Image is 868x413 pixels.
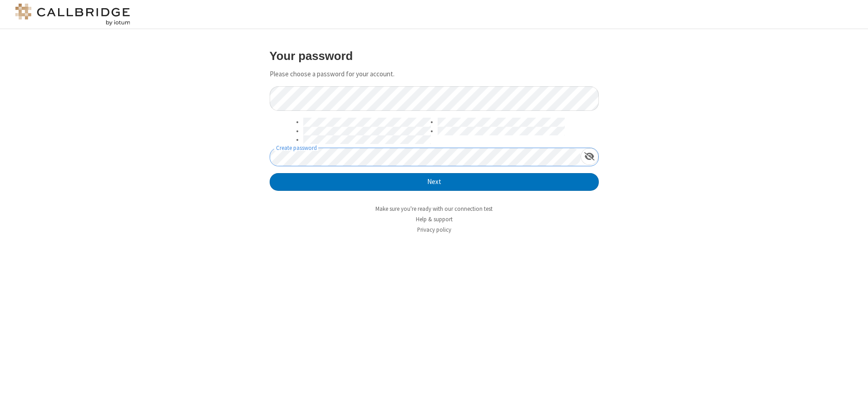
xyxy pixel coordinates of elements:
button: Next [270,173,599,191]
a: Make sure you're ready with our connection test [375,205,493,213]
a: Help & support [416,215,453,223]
img: logo@2x.png [14,4,132,25]
input: Create password [270,148,581,166]
h3: Your password [270,50,599,62]
div: Show password [581,148,598,165]
a: Privacy policy [417,226,451,234]
p: Please choose a password for your account. [270,69,599,80]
